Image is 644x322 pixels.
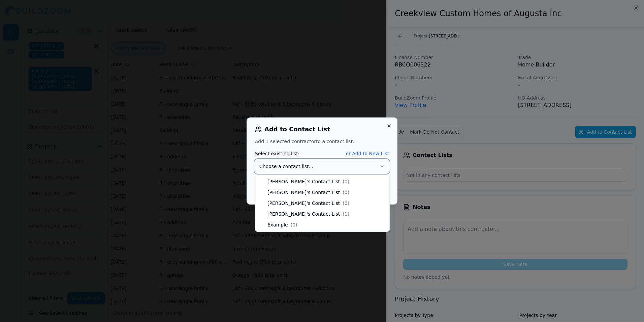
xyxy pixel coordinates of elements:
[255,138,389,145] div: Add 1 selected contractor to a contact list.
[267,200,340,207] span: [PERSON_NAME]'s Contact List
[267,189,340,196] span: [PERSON_NAME]'s Contact List
[267,211,340,217] span: [PERSON_NAME]'s Contact List
[343,178,349,185] span: ( 0 )
[255,150,299,157] span: Select existing list:
[343,189,349,196] span: ( 0 )
[343,200,349,207] span: ( 0 )
[343,211,349,217] span: ( 1 )
[255,126,389,133] h2: Add to Contact List
[267,178,340,185] span: [PERSON_NAME]'s Contact List
[346,150,389,157] button: or Add to New List
[267,221,288,228] span: Example
[291,221,297,228] span: ( 0 )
